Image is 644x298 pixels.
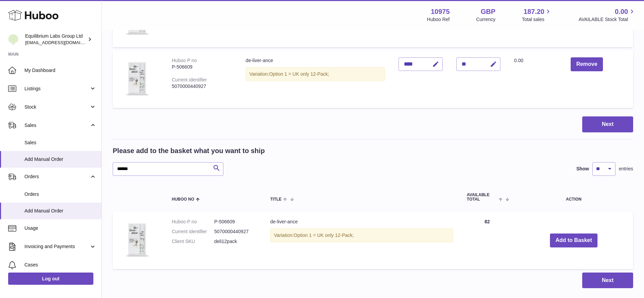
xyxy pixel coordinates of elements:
[427,16,450,23] div: Huboo Ref
[246,67,385,81] div: Variation:
[514,186,633,208] th: Action
[25,33,86,46] div: Equilibrium Labs Group Ltd
[214,228,257,235] dd: 5070000440927
[571,57,603,71] button: Remove
[269,71,329,77] span: Option 1 = UK only 12-Pack;
[8,273,93,285] a: Log out
[582,273,633,288] button: Next
[522,7,552,23] a: 187.20 Total sales
[25,40,100,45] span: [EMAIL_ADDRESS][DOMAIN_NAME]
[523,7,544,16] span: 187.20
[24,173,89,180] span: Orders
[214,238,257,245] dd: deli12pack
[481,7,495,16] strong: GBP
[270,228,453,242] div: Variation:
[294,232,354,238] span: Option 1 = UK only 12-Pack;
[172,219,214,225] dt: Huboo P no
[172,197,194,202] span: Huboo no
[263,212,460,269] td: de-liver-ance
[582,116,633,132] button: Next
[550,234,597,247] button: Add to Basket
[514,58,523,63] span: 0.00
[24,104,89,110] span: Stock
[214,219,257,225] dd: P-506609
[24,86,89,92] span: Listings
[522,16,552,23] span: Total sales
[460,212,514,269] td: 82
[172,83,232,90] div: 5070000440927
[119,57,153,99] img: de-liver-ance
[24,122,89,129] span: Sales
[239,51,392,108] td: de-liver-ance
[24,191,96,198] span: Orders
[24,156,96,163] span: Add Manual Order
[578,16,636,23] span: AVAILABLE Stock Total
[476,16,496,23] div: Currency
[24,262,96,268] span: Cases
[24,67,96,74] span: My Dashboard
[578,7,636,23] a: 0.00 AVAILABLE Stock Total
[172,77,207,82] div: Current identifier
[576,166,589,172] label: Show
[119,219,153,261] img: de-liver-ance
[431,7,450,16] strong: 10975
[24,208,96,214] span: Add Manual Order
[172,238,214,245] dt: Client SKU
[24,243,89,250] span: Invoicing and Payments
[24,139,96,146] span: Sales
[172,64,232,70] div: P-506609
[467,193,497,202] span: AVAILABLE Total
[113,146,265,155] h2: Please add to the basket what you want to ship
[8,34,18,44] img: internalAdmin-10975@internal.huboo.com
[270,197,281,202] span: Title
[615,7,628,16] span: 0.00
[172,58,197,63] div: Huboo P no
[172,228,214,235] dt: Current identifier
[24,225,96,231] span: Usage
[619,166,633,172] span: entries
